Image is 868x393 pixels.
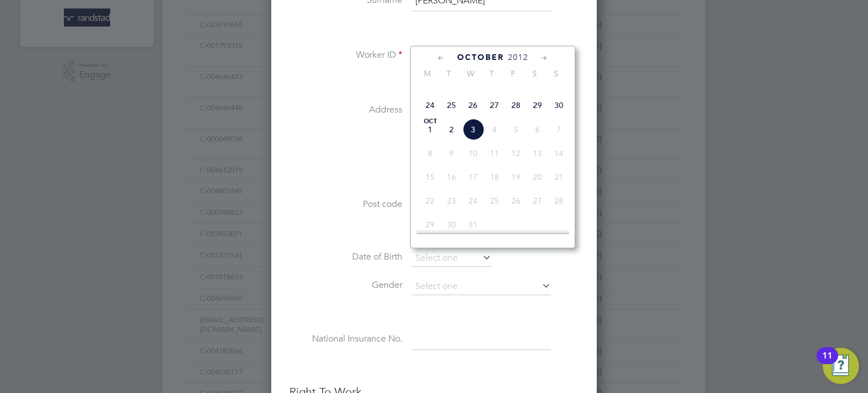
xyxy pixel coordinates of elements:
span: 14 [548,142,570,164]
span: 23 [441,190,462,211]
span: 27 [527,190,548,211]
span: F [502,68,524,79]
span: 31 [462,214,484,235]
span: Oct [419,119,441,124]
span: 20 [527,166,548,188]
span: 24 [419,94,441,116]
span: 3 [462,119,484,140]
span: 27 [484,94,505,116]
div: 11 [822,356,832,370]
span: 12 [505,142,527,164]
span: S [545,68,567,79]
span: 18 [484,166,505,188]
span: 6 [527,119,548,140]
span: 13 [527,142,548,164]
span: M [416,68,438,79]
span: 1 [419,119,441,140]
span: 30 [441,214,462,235]
input: Select one [411,250,492,267]
label: National Insurance No. [289,333,402,345]
span: 28 [505,94,527,116]
span: 9 [441,142,462,164]
span: October [457,53,504,62]
span: S [524,68,545,79]
span: T [481,68,502,79]
span: 29 [527,94,548,116]
span: 26 [505,190,527,211]
span: 25 [441,94,462,116]
span: W [459,68,481,79]
span: 10 [462,142,484,164]
span: 19 [505,166,527,188]
input: Select one [411,278,551,295]
span: 2 [441,119,462,140]
label: Address [289,104,402,116]
span: 5 [505,119,527,140]
span: 22 [419,190,441,211]
span: 16 [441,166,462,188]
span: 30 [548,94,570,116]
span: 17 [462,166,484,188]
label: Gender [289,279,402,291]
span: 29 [419,214,441,235]
span: 26 [462,94,484,116]
label: Worker ID [289,49,402,61]
span: 11 [484,142,505,164]
span: 4 [484,119,505,140]
label: Post code [289,198,402,210]
span: 24 [462,190,484,211]
span: 15 [419,166,441,188]
span: 28 [548,190,570,211]
span: 2012 [508,53,528,62]
span: 25 [484,190,505,211]
span: 21 [548,166,570,188]
span: T [438,68,459,79]
span: 8 [419,142,441,164]
span: 7 [548,119,570,140]
button: Open Resource Center, 11 new notifications [823,348,859,384]
label: Date of Birth [289,251,402,263]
